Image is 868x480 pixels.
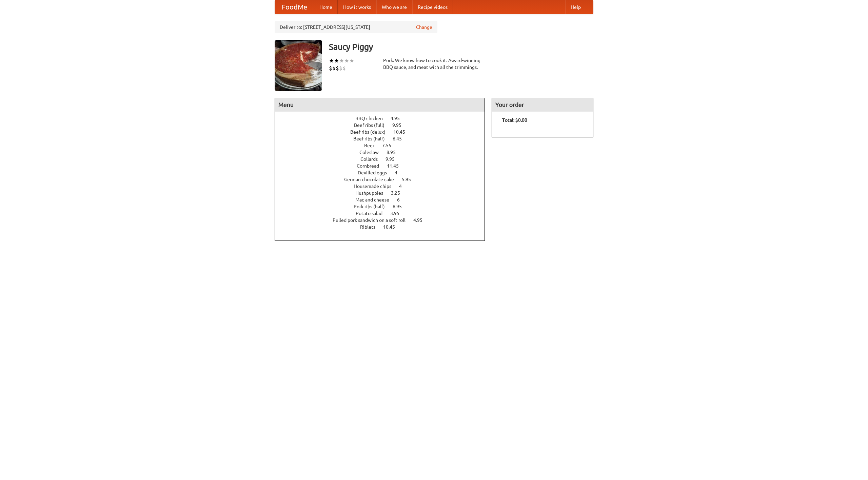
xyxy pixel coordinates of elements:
li: ★ [334,57,339,64]
span: 6 [397,197,407,203]
a: Hushpuppies 3.25 [355,190,413,196]
a: German chocolate cake 5.95 [344,177,423,182]
span: 9.95 [392,122,408,128]
span: Pulled pork sandwich on a soft roll [333,217,412,223]
span: 3.95 [390,211,406,216]
span: Beef ribs (full) [354,122,391,128]
a: Housemade chips 4 [354,184,414,189]
a: Beef ribs (half) 6.45 [353,136,414,141]
div: Pork. We know how to cook it. Award-winning BBQ sauce, and meat with all the trimmings. [383,57,485,71]
a: Cornbread 11.45 [357,163,411,169]
li: $ [339,64,342,72]
a: Pulled pork sandwich on a soft roll 4.95 [333,217,435,223]
a: Who we are [376,0,412,14]
a: Help [565,0,586,14]
span: 10.45 [383,224,402,230]
span: German chocolate cake [344,177,401,182]
a: Recipe videos [412,0,453,14]
span: Hushpuppies [355,190,390,196]
span: 5.95 [402,177,418,182]
div: Deliver to: [STREET_ADDRESS][US_STATE] [275,21,437,33]
a: FoodMe [275,0,314,14]
span: 6.95 [393,204,409,209]
a: Devilled eggs 4 [358,170,410,175]
span: Potato salad [356,211,389,216]
span: Riblets [360,224,382,230]
span: Collards [360,156,384,162]
span: 4.95 [391,116,407,121]
span: BBQ chicken [355,116,390,121]
span: Beef ribs (delux) [350,129,392,135]
li: ★ [344,57,349,64]
span: 7.55 [382,143,398,148]
a: Beef ribs (full) 9.95 [354,122,414,128]
a: Mac and cheese 6 [355,197,412,203]
span: Mac and cheese [355,197,396,203]
span: Cornbread [357,163,386,169]
span: Beer [364,143,381,148]
h3: Saucy Piggy [329,40,593,54]
span: 11.45 [387,163,406,169]
li: $ [336,64,339,72]
b: Total: $0.00 [502,117,527,123]
span: 6.45 [393,136,409,141]
a: Change [416,24,432,31]
a: Pork ribs (half) 6.95 [354,204,414,209]
a: Coleslaw 8.95 [359,150,408,155]
a: Collards 9.95 [360,156,407,162]
li: ★ [329,57,334,64]
span: Housemade chips [354,184,398,189]
span: 4.95 [413,217,429,223]
span: 10.45 [393,129,412,135]
li: $ [342,64,346,72]
span: Pork ribs (half) [354,204,392,209]
span: 4 [399,184,409,189]
span: 9.95 [386,156,401,162]
a: BBQ chicken 4.95 [355,116,412,121]
h4: Menu [275,98,485,112]
span: 8.95 [387,150,402,155]
li: ★ [349,57,354,64]
h4: Your order [492,98,593,112]
img: angular.jpg [275,40,322,91]
a: Potato salad 3.95 [356,211,412,216]
li: $ [329,64,332,72]
li: $ [332,64,336,72]
span: Beef ribs (half) [353,136,392,141]
a: How it works [338,0,376,14]
span: Coleslaw [359,150,386,155]
a: Riblets 10.45 [360,224,408,230]
a: Home [314,0,338,14]
a: Beef ribs (delux) 10.45 [350,129,418,135]
span: Devilled eggs [358,170,394,175]
li: ★ [339,57,344,64]
span: 4 [395,170,404,175]
a: Beer 7.55 [364,143,404,148]
span: 3.25 [391,190,407,196]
